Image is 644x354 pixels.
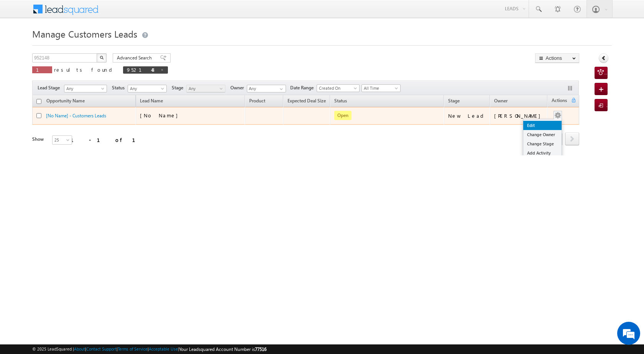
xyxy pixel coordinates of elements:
[230,84,247,91] span: Owner
[287,98,326,104] span: Expected Deal Size
[523,139,562,148] a: Change Stage
[64,85,107,92] a: Any
[100,56,103,59] img: Search
[64,85,104,92] span: Any
[172,84,186,91] span: Stage
[86,346,117,351] a: Contact Support
[118,346,148,351] a: Terms of Service
[32,136,46,143] div: Show
[523,130,562,139] a: Change Owner
[104,236,139,247] em: Start Chat
[127,66,156,73] span: 952148
[43,97,89,107] a: Opportunity Name
[548,96,571,106] span: Actions
[448,112,486,119] div: New Lead
[54,66,115,73] span: results found
[179,346,266,352] span: Your Leadsquared Account Number is
[38,84,63,91] span: Lead Stage
[117,54,154,61] span: Advanced Search
[136,97,167,107] span: Lead Name
[32,28,137,40] span: Manage Customers Leads
[13,40,32,50] img: d_60004797649_company_0_60004797649
[112,84,128,91] span: Status
[247,85,286,92] input: Type to Search
[10,71,140,230] textarea: Type your message and hit 'Enter'
[71,135,145,144] div: 1 - 1 of 1
[330,97,351,107] a: Status
[128,85,164,92] span: Any
[444,97,463,107] a: Stage
[361,84,401,92] a: All Time
[46,113,106,119] a: [No Name] - Customers Leads
[126,4,144,22] div: Minimize live chat window
[523,148,562,158] a: Add Activity
[255,346,266,352] span: 77516
[494,98,508,104] span: Owner
[284,97,330,107] a: Expected Deal Size
[36,99,41,104] input: Check all records
[535,53,579,63] button: Actions
[362,85,398,92] span: All Time
[448,98,460,104] span: Stage
[317,84,360,92] a: Created On
[565,133,579,145] a: next
[149,346,178,351] a: Acceptable Use
[334,111,352,120] span: Open
[249,98,265,104] span: Product
[46,98,85,104] span: Opportunity Name
[40,40,129,50] div: Chat with us now
[276,85,285,93] a: Show All Items
[128,85,167,92] a: Any
[317,85,357,92] span: Created On
[187,85,223,92] span: Any
[186,85,225,92] a: Any
[290,84,317,91] span: Date Range
[53,137,73,143] span: 25
[74,346,85,351] a: About
[494,112,544,119] div: [PERSON_NAME]
[523,121,562,130] a: Edit
[140,112,182,119] span: [No Name]
[32,346,266,353] span: © 2025 LeadSquared | | | | |
[36,66,48,73] span: 1
[52,135,72,145] a: 25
